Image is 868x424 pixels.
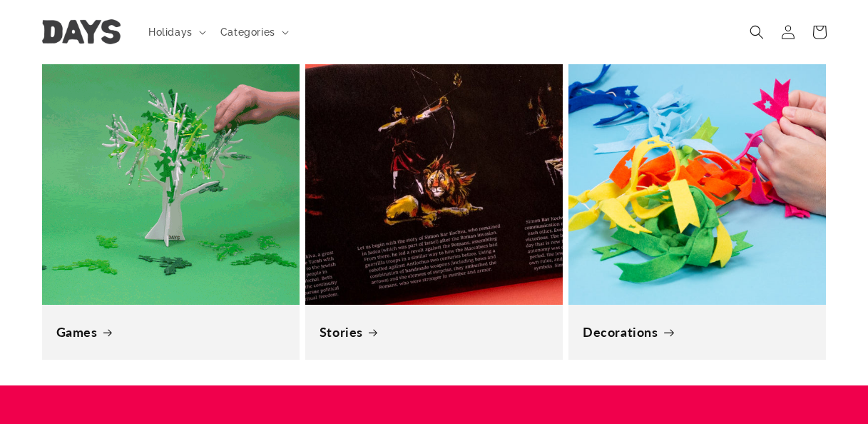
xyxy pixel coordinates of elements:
summary: Search [741,16,772,48]
summary: Categories [212,17,295,47]
img: Days United [42,20,121,45]
a: Games [56,324,285,340]
span: Categories [220,26,275,39]
summary: Holidays [140,17,212,47]
a: Stories [320,324,548,340]
a: Decorations [583,324,812,340]
span: Holidays [148,26,193,39]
